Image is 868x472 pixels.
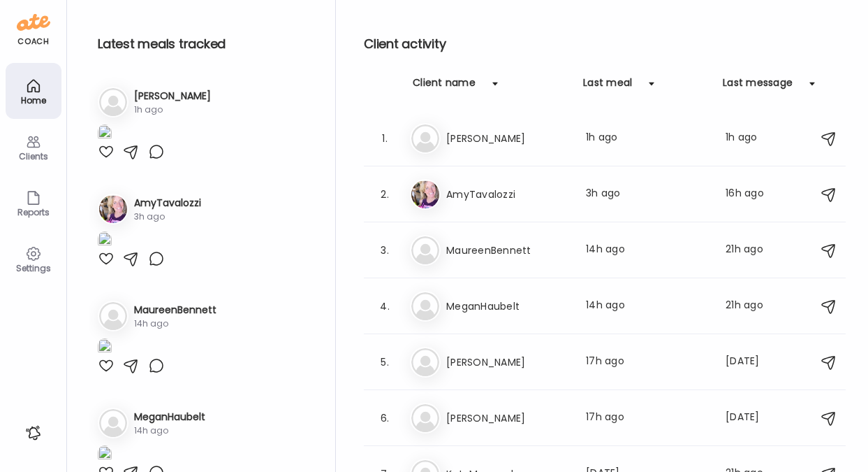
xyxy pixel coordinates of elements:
[446,298,569,315] h3: MeganHaubelt
[17,11,50,34] img: ate
[134,303,216,317] h3: MaureenBennett
[99,195,127,223] img: avatars%2FgqR1SDnW9VVi3Upy54wxYxxnK7x1
[446,242,569,259] h3: MaureenBennett
[98,338,112,357] img: images%2Fqk1UMNShLscvHbxrvy1CHX4G3og2%2FqpG107WBf5XWShz1tTfM%2F3SnPItu8FuoFbFJRl0jG_1080
[586,410,709,427] div: 17h ago
[726,242,780,259] div: 21h ago
[726,354,780,371] div: [DATE]
[726,130,780,147] div: 1h ago
[8,152,59,161] div: Clients
[376,186,393,203] div: 2.
[586,354,709,371] div: 17h ago
[99,88,127,116] img: bg-avatar-default.svg
[586,242,709,259] div: 14h ago
[726,298,780,315] div: 21h ago
[134,196,201,210] h3: AmyTavalozzi
[364,34,846,55] h2: Client activity
[411,236,439,264] img: bg-avatar-default.svg
[446,186,569,203] h3: AmyTavalozzi
[8,208,59,217] div: Reports
[586,130,709,147] div: 1h ago
[376,298,393,315] div: 4.
[8,264,59,273] div: Settings
[376,354,393,371] div: 5.
[98,445,112,464] img: images%2FGpYLLE1rqVgMxj7323ap5oIcjVc2%2F3ITG6yrmsf5FzZA8oqiX%2FJVk05QBXJQKbLrtd93gO_1080
[99,302,127,330] img: bg-avatar-default.svg
[134,317,216,330] div: 14h ago
[17,36,49,48] div: coach
[583,76,632,98] div: Last meal
[586,298,709,315] div: 14h ago
[134,89,211,103] h3: [PERSON_NAME]
[98,34,313,55] h2: Latest meals tracked
[411,348,439,376] img: bg-avatar-default.svg
[411,404,439,432] img: bg-avatar-default.svg
[134,410,205,424] h3: MeganHaubelt
[98,124,112,143] img: images%2FK2XoawMWflVYQMcY0by6OjUfzZh2%2F0BI0HmY4d4K4Nvm7EnW9%2Fxxn4RzyVu22IuEzmK0cr_1080
[8,96,59,105] div: Home
[446,354,569,371] h3: [PERSON_NAME]
[376,410,393,427] div: 6.
[726,186,780,203] div: 16h ago
[586,186,709,203] div: 3h ago
[446,130,569,147] h3: [PERSON_NAME]
[98,231,112,250] img: images%2FgqR1SDnW9VVi3Upy54wxYxxnK7x1%2FK0iInG5MY4ChkoJI5qEH%2FqCZmT1Oz7BramNV9bvpl_1080
[134,210,201,223] div: 3h ago
[134,103,211,116] div: 1h ago
[726,410,780,427] div: [DATE]
[99,409,127,437] img: bg-avatar-default.svg
[723,76,793,98] div: Last message
[411,292,439,320] img: bg-avatar-default.svg
[413,76,476,98] div: Client name
[446,410,569,427] h3: [PERSON_NAME]
[134,424,205,437] div: 14h ago
[411,180,439,208] img: avatars%2FgqR1SDnW9VVi3Upy54wxYxxnK7x1
[411,124,439,152] img: bg-avatar-default.svg
[376,130,393,147] div: 1.
[376,242,393,259] div: 3.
